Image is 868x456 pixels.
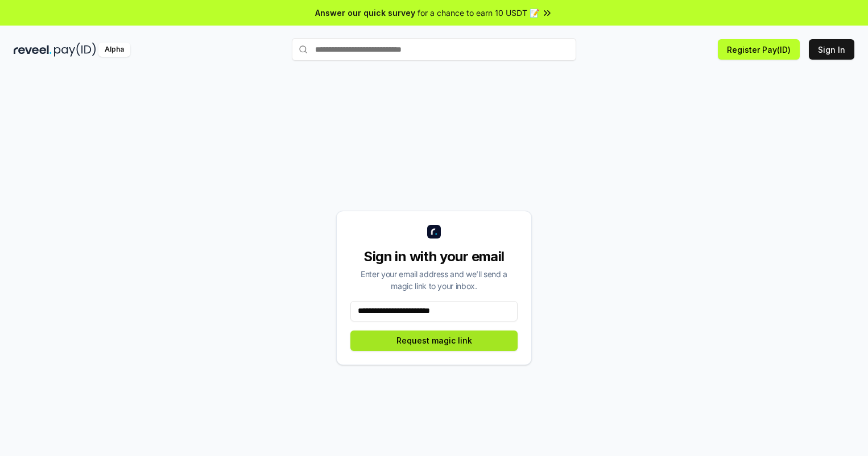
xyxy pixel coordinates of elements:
span: for a chance to earn 10 USDT 📝 [418,7,539,19]
img: logo_small [427,225,441,239]
img: reveel_dark [14,43,52,57]
div: Sign in with your email [350,248,518,266]
div: Enter your email address and we’ll send a magic link to your inbox. [350,268,518,292]
button: Sign In [809,39,854,60]
button: Request magic link [350,331,518,351]
button: Register Pay(ID) [718,39,800,60]
div: Alpha [98,43,130,57]
span: Answer our quick survey [315,7,415,19]
img: pay_id [54,43,96,57]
